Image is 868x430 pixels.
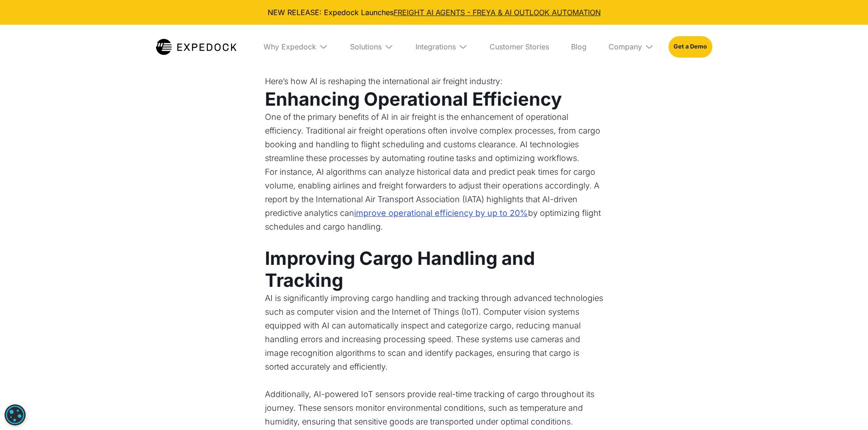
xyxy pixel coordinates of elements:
div: Solutions [343,25,401,69]
div: Integrations [408,25,475,69]
a: Get a Demo [669,36,712,57]
div: Why Expedock [256,25,335,69]
h3: Enhancing Operational Efficiency [265,88,604,110]
div: Company [601,25,661,69]
p: One of the primary benefits of AI in air freight is the enhancement of operational efficiency. Tr... [265,110,604,165]
div: Why Expedock [264,42,316,51]
div: Company [609,42,642,51]
p: AI is significantly improving cargo handling and tracking through advanced technologies such as c... [265,291,604,387]
a: FREIGHT AI AGENTS - FREYA & AI OUTLOOK AUTOMATION [394,8,601,17]
div: Integrations [415,42,456,51]
a: improve operational efficiency by up to 20% [354,206,528,220]
a: Customer Stories [482,25,556,69]
iframe: Chat Widget [703,324,868,430]
div: NEW RELEASE: Expedock Launches [7,7,861,17]
a: Blog [564,25,594,69]
p: For instance, AI algorithms can analyze historical data and predict peak times for cargo volume, ... [265,165,604,247]
div: Solutions [350,42,382,51]
p: Here’s how AI is reshaping the international air freight industry: [265,75,604,88]
h3: Improving Cargo Handling and Tracking [265,247,604,291]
